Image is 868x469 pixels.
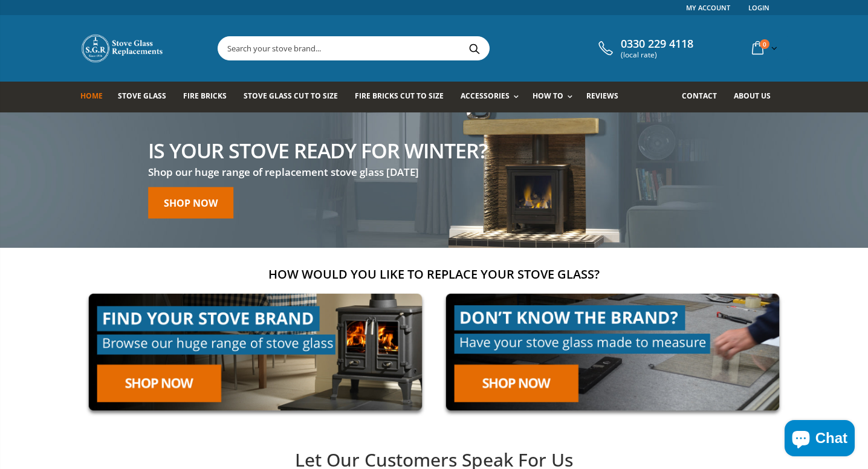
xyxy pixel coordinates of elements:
span: Stove Glass [118,91,166,101]
a: Shop now [148,187,233,219]
a: Stove Glass [118,82,175,112]
span: Home [80,91,103,101]
a: How To [533,82,578,112]
img: find-your-brand-cta_9b334d5d-5c94-48ed-825f-d7972bbdebd0.jpg [80,285,430,419]
a: 0330 229 4118 (local rate) [595,37,693,59]
a: Fire Bricks Cut To Size [355,82,453,112]
img: made-to-measure-cta_2cd95ceb-d519-4648-b0cf-d2d338fdf11f.jpg [438,285,788,419]
a: Stove Glass Cut To Size [244,82,346,112]
span: Stove Glass Cut To Size [244,91,337,101]
span: 0330 229 4118 [621,37,693,51]
span: Contact [682,91,717,101]
span: (local rate) [621,51,693,59]
span: 0 [760,39,769,49]
h3: Shop our huge range of replacement stove glass [DATE] [148,166,487,180]
a: Reviews [586,82,627,112]
inbox-online-store-chat: Shopify online store chat [781,420,858,459]
a: Home [80,82,112,112]
h2: Is your stove ready for winter? [148,140,487,161]
a: About us [734,82,780,112]
span: Fire Bricks [183,91,227,101]
span: Reviews [586,91,618,101]
a: Fire Bricks [183,82,236,112]
button: Search [461,37,488,60]
img: Stove Glass Replacement [80,33,165,63]
a: Accessories [461,82,525,112]
input: Search your stove brand... [218,37,624,60]
span: How To [533,91,563,101]
span: Accessories [461,91,510,101]
span: About us [734,91,771,101]
a: 0 [747,36,780,60]
span: Fire Bricks Cut To Size [355,91,444,101]
h2: How would you like to replace your stove glass? [80,266,788,282]
a: Contact [682,82,726,112]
